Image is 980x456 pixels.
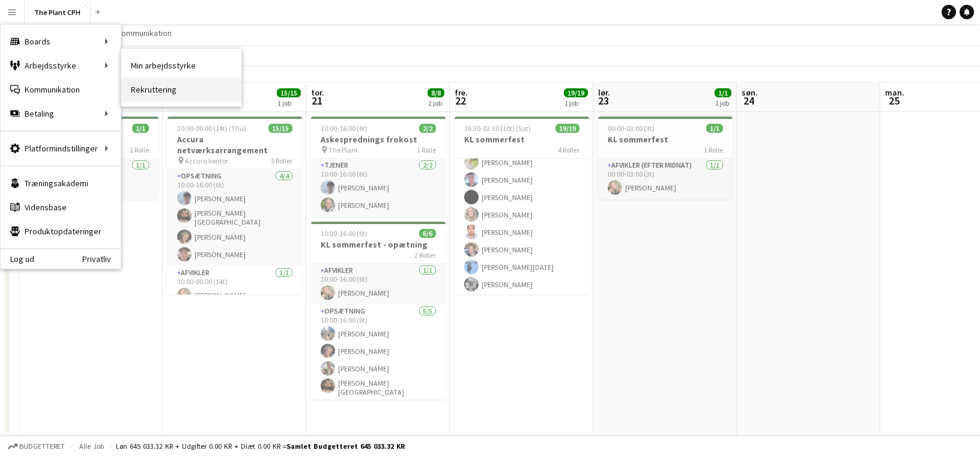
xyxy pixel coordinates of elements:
span: 23 [596,94,610,108]
div: Arbejdsstyrke [1,53,121,78]
app-job-card: 00:00-03:00 (3t)1/1KL sommerfest1 RolleAfvikler (efter midnat)1/100:00-03:00 (3t)[PERSON_NAME] [598,117,733,199]
div: 1 job [715,99,731,108]
span: 22 [453,94,468,108]
span: Accura kontor [185,156,228,165]
div: Boards [1,29,121,53]
a: Log ud [1,254,34,264]
span: Samlet budgetteret 645 033.32 KR [286,442,405,451]
span: The Plant [328,145,358,154]
h3: KL sommerfest [455,134,589,145]
a: Privatliv [82,254,121,264]
span: 19/19 [555,124,579,133]
span: 21 [309,94,324,108]
div: 1 job [564,99,587,108]
div: 1 job [277,99,300,108]
span: søn. [742,87,758,98]
a: Vidensbase [1,195,121,219]
span: 2/2 [419,124,436,133]
span: 19/19 [564,88,588,97]
button: Budgetteret [6,440,67,453]
span: 24 [740,94,758,108]
app-job-card: 16:30-02:30 (10t) (Sat)19/19KL sommerfest4 Roller[PERSON_NAME][GEOGRAPHIC_DATA][PERSON_NAME][PERS... [455,117,589,294]
app-card-role: Tjener2/210:00-16:00 (6t)[PERSON_NAME][PERSON_NAME] [311,159,446,217]
app-job-card: 10:00-00:00 (14t) (Thu)15/15Accura netværksarrangement Accura kontor5 RollerOpsætning4/410:00-16:... [168,117,302,294]
span: 8/8 [428,88,444,97]
app-card-role: Afvikler1/110:00-16:00 (6t)[PERSON_NAME] [311,264,446,305]
h3: Askesprednings frokost [311,134,446,145]
span: 00:00-03:00 (3t) [608,124,655,133]
span: 6/6 [419,229,436,238]
div: 2 job [428,99,444,108]
app-job-card: 10:00-16:00 (6t)6/6KL sommerfest - opætning2 RollerAfvikler1/110:00-16:00 (6t)[PERSON_NAME]Opsætn... [311,222,446,400]
div: Platformindstillinger [1,136,121,160]
span: man. [885,87,904,98]
span: 2 Roller [414,251,436,260]
span: 1/1 [706,124,723,133]
h3: Accura netværksarrangement [168,134,302,156]
span: 15/15 [268,124,292,133]
span: 1 Rolle [130,145,149,154]
span: Budgetteret [19,442,65,451]
a: Rekruttering [121,78,241,102]
span: 1/1 [715,88,731,97]
span: 10:00-16:00 (6t) [321,124,367,133]
a: Kommunikation [112,25,177,41]
button: The Plant CPH [25,1,91,24]
span: 16:30-02:30 (10t) (Sat) [464,124,531,133]
span: 1/1 [132,124,149,133]
span: 5 Roller [271,156,292,165]
app-card-role: Opsætning4/410:00-16:00 (6t)[PERSON_NAME][PERSON_NAME][GEOGRAPHIC_DATA][PERSON_NAME][PERSON_NAME] [168,169,302,266]
h3: KL sommerfest [598,134,733,145]
a: Træningsakademi [1,171,121,195]
a: Kommunikation [1,78,121,102]
div: Løn 645 033.32 KR + Udgifter 0.00 KR + Diæt 0.00 KR = [116,442,405,451]
span: 1 Rolle [704,145,723,154]
span: 1 Rolle [417,145,436,154]
span: tor. [311,87,324,98]
span: 15/15 [277,88,301,97]
app-card-role: Afvikler (efter midnat)1/100:00-03:00 (3t)[PERSON_NAME] [598,159,733,199]
span: 4 Roller [558,145,579,154]
div: Betaling [1,102,121,126]
span: 10:00-00:00 (14t) (Thu) [177,124,246,133]
app-job-card: 10:00-16:00 (6t)2/2Askesprednings frokost The Plant1 RolleTjener2/210:00-16:00 (6t)[PERSON_NAME][... [311,117,446,217]
span: lør. [598,87,610,98]
span: 10:00-16:00 (6t) [321,229,367,238]
span: 25 [883,94,904,108]
span: fre. [455,87,468,98]
app-card-role: [PERSON_NAME][GEOGRAPHIC_DATA][PERSON_NAME][PERSON_NAME][PERSON_NAME][PERSON_NAME][PERSON_NAME][P... [455,95,589,296]
a: Min arbejdsstyrke [121,53,241,78]
h3: KL sommerfest - opætning [311,239,446,250]
span: Kommunikation [116,28,172,38]
span: Alle job [77,442,106,451]
app-card-role: Afvikler1/110:00-00:00 (14t)[PERSON_NAME] [168,266,302,307]
a: Produktopdateringer [1,219,121,243]
app-card-role: Opsætning5/510:00-16:00 (6t)[PERSON_NAME][PERSON_NAME][PERSON_NAME][PERSON_NAME][GEOGRAPHIC_DATA] [311,305,446,419]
